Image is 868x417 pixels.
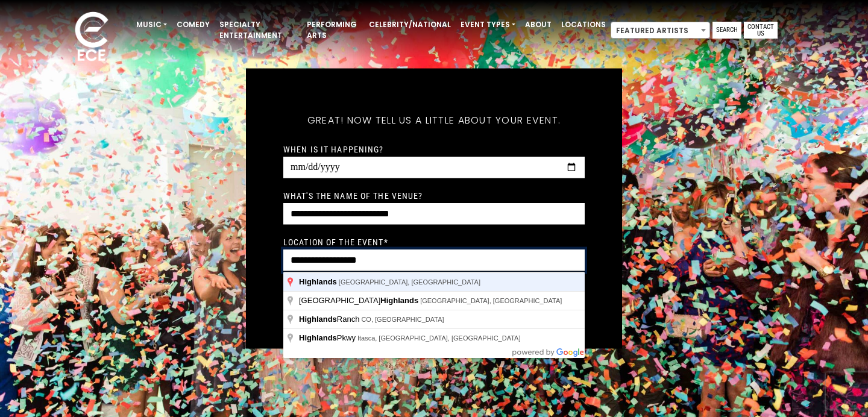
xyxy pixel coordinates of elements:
[299,333,337,342] span: Highlands
[420,297,562,304] span: [GEOGRAPHIC_DATA], [GEOGRAPHIC_DATA]
[357,334,521,342] span: Itasca, [GEOGRAPHIC_DATA], [GEOGRAPHIC_DATA]
[299,315,337,324] span: Highlands
[520,14,556,35] a: About
[299,333,357,342] span: Pkwy
[364,14,456,35] a: Celebrity/National
[215,14,302,46] a: Specialty Entertainment
[380,296,418,305] span: Highlands
[712,22,741,39] a: Search
[283,190,423,201] label: What's the name of the venue?
[744,22,778,39] a: Contact Us
[131,14,172,35] a: Music
[299,296,420,305] span: [GEOGRAPHIC_DATA]
[283,144,384,155] label: When is it happening?
[556,14,611,35] a: Locations
[299,315,361,324] span: Ranch
[61,8,122,67] img: ece_new_logo_whitev2-1.png
[611,22,710,39] span: Featured Artists
[302,14,364,46] a: Performing Arts
[283,99,585,142] h5: Great! Now tell us a little about your event.
[283,237,388,248] label: Location of the event
[611,22,709,39] span: Featured Artists
[172,14,215,35] a: Comedy
[299,277,337,286] span: Highlands
[339,278,480,286] span: [GEOGRAPHIC_DATA], [GEOGRAPHIC_DATA]
[361,316,444,323] span: CO, [GEOGRAPHIC_DATA]
[456,14,520,35] a: Event Types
